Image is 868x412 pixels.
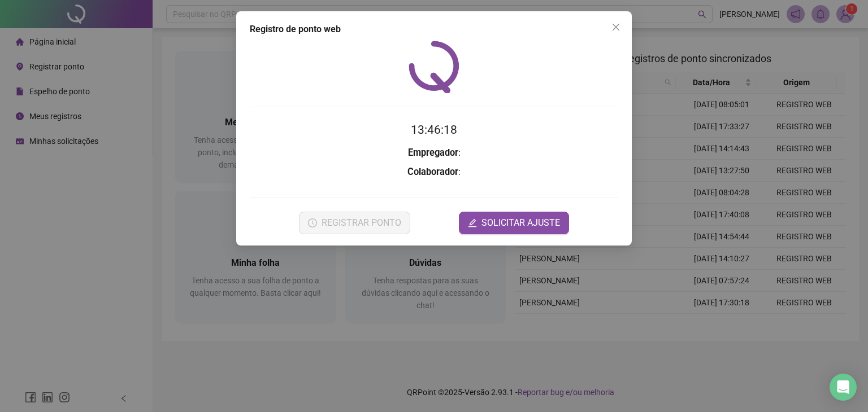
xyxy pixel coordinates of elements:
[250,23,618,36] div: Registro de ponto web
[468,218,477,227] span: edit
[459,212,569,234] button: editSOLICITAR AJUSTE
[830,374,857,401] div: Open Intercom Messenger
[409,41,459,93] img: QRPoint
[250,146,618,160] h3: :
[299,212,410,234] button: REGISTRAR PONTO
[411,123,457,137] time: 13:46:18
[250,165,618,179] h3: :
[407,166,458,177] strong: Colaborador
[408,147,458,158] strong: Empregador
[481,216,560,230] span: SOLICITAR AJUSTE
[607,18,625,36] button: Close
[611,23,620,32] span: close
